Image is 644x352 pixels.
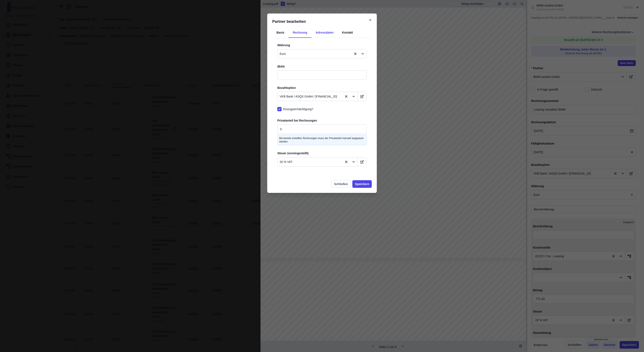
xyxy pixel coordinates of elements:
[277,86,367,90] label: Bezahloption
[338,28,357,38] div: Kontakt
[277,43,367,47] label: Währung
[277,135,367,145] div: Bei bereits erstellten Rechnungen muss der Privatanteil manuell angepasst werden.
[277,118,367,123] label: Privatanteil bei Rechnungen
[277,64,367,69] label: IBAN
[288,28,311,38] div: Rechnung
[311,28,338,38] div: Adressdaten
[283,107,313,111] span: Einzugsermächtigung?
[272,19,372,24] h5: Partner bearbeiten
[331,180,351,188] button: Schließen
[277,107,282,111] input: Einzugsermächtigung?
[277,151,367,156] label: Steuer (voreingestellt)
[272,28,288,38] div: Basis
[352,180,372,188] button: Speichern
